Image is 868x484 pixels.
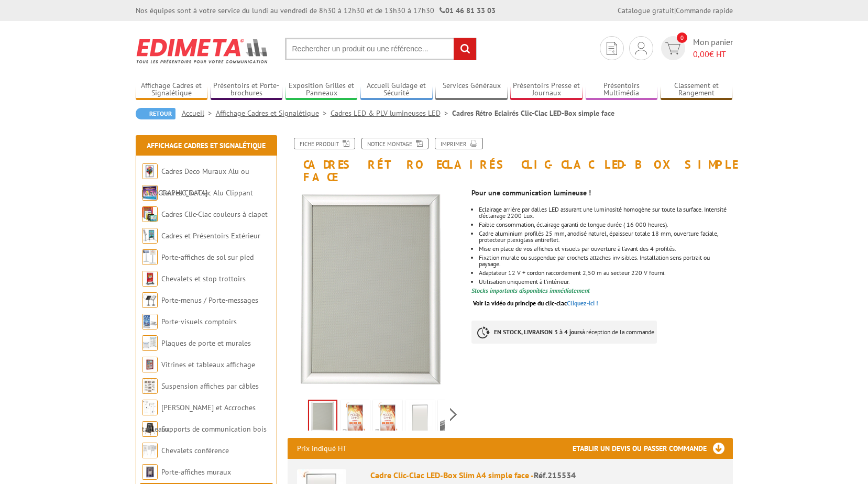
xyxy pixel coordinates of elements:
[285,38,477,60] input: Rechercher un produit ou une référence...
[142,206,158,222] img: Cadres Clic-Clac couleurs à clapet
[677,32,687,43] span: 0
[285,81,358,98] a: Exposition Grilles et Panneaux
[142,335,158,351] img: Plaques de porte et murales
[452,108,614,118] li: Cadres Rétro Eclairés Clic-Clac LED-Box simple face
[211,81,283,98] a: Présentoirs et Porte-brochures
[161,188,253,197] a: Cadres Clic-Clac Alu Clippant
[435,138,483,149] a: Imprimer
[448,406,458,423] span: Next
[658,36,733,60] a: devis rapide 0 Mon panier 0,00€ HT
[288,189,453,396] img: affichage_lumineux_215534_image_anime.gif
[510,81,583,98] a: Présentoirs Presse et Journaux
[182,108,216,118] a: Accueil
[693,36,733,60] span: Mon panier
[297,438,347,459] p: Prix indiqué HT
[661,81,733,98] a: Classement et Rangement
[161,317,237,326] a: Porte-visuels comptoirs
[440,6,496,15] strong: 01 46 81 33 03
[331,108,452,118] a: Cadres LED & PLV lumineuses LED
[161,274,246,283] a: Chevalets et stop trottoirs
[471,321,657,344] p: à réception de la commande
[693,49,709,59] span: 0,00
[473,299,567,307] span: Voir la vidéo du principe du clic-clac
[471,287,590,294] font: Stocks importants disponibles immédiatement
[479,246,732,252] li: Mise en place de vos affiches et visuels par ouverture à l’avant des 4 profilés.
[534,470,576,480] span: Réf.215534
[142,271,158,287] img: Chevalets et stop trottoirs
[161,338,251,348] a: Plaques de porte et murales
[618,6,674,15] a: Catalogue gratuit
[479,279,732,285] li: Utilisation uniquement à l’intérieur.
[479,222,732,228] li: Faible consommation, éclairage garanti de longue durée ( 16 000 heures).
[142,357,158,372] img: Vitrines et tableaux affichage
[161,360,255,369] a: Vitrines et tableaux affichage
[142,292,158,308] img: Porte-menus / Porte-messages
[473,299,598,307] a: Voir la vidéo du principe du clic-clacCliquez-ici !
[693,48,733,60] span: € HT
[494,328,582,336] strong: EN STOCK, LIVRAISON 3 à 4 jours
[161,210,268,219] a: Cadres Clic-Clac couleurs à clapet
[142,403,256,434] a: [PERSON_NAME] et Accroches tableaux
[161,467,231,477] a: Porte-affiches muraux
[161,231,260,240] a: Cadres et Présentoirs Extérieur
[607,42,617,55] img: devis rapide
[471,188,591,197] strong: Pour une communication lumineuse !
[676,6,733,15] a: Commande rapide
[136,31,269,70] img: Edimeta
[375,402,400,434] img: affichage_lumineux_215534_1.jpg
[136,5,496,16] div: Nos équipes sont à votre service du lundi au vendredi de 8h30 à 12h30 et de 13h30 à 17h30
[618,5,733,16] div: |
[161,295,258,305] a: Porte-menus / Porte-messages
[161,381,259,391] a: Suspension affiches par câbles
[479,255,732,267] li: Fixation murale ou suspendue par crochets attaches invisibles. Installation sens portrait ou pays...
[454,38,476,60] input: rechercher
[361,138,428,149] a: Notice Montage
[586,81,658,98] a: Présentoirs Multimédia
[161,446,229,455] a: Chevalets conférence
[142,443,158,458] img: Chevalets conférence
[479,206,732,219] div: Eclairage arrière par dalles LED assurant une luminosité homogène sur toute la surface. Intensité...
[142,163,158,179] img: Cadres Deco Muraux Alu ou Bois
[142,228,158,244] img: Cadres et Présentoirs Extérieur
[435,81,508,98] a: Services Généraux
[161,424,267,434] a: Supports de communication bois
[142,249,158,265] img: Porte-affiches de sol sur pied
[479,270,732,276] div: Adaptateur 12 V + cordon raccordement 2,50 m au secteur 220 V fourni.
[440,402,465,434] img: affichage_lumineux_215534_17.jpg
[343,402,368,434] img: affichage_lumineux_215534_1.gif
[360,81,433,98] a: Accueil Guidage et Sécurité
[147,141,266,150] a: Affichage Cadres et Signalétique
[161,252,254,262] a: Porte-affiches de sol sur pied
[309,401,336,433] img: affichage_lumineux_215534_image_anime.gif
[142,464,158,480] img: Porte-affiches muraux
[294,138,355,149] a: Fiche produit
[142,378,158,394] img: Suspension affiches par câbles
[136,81,208,98] a: Affichage Cadres et Signalétique
[408,402,433,434] img: affichage_lumineux_215534_15.jpg
[216,108,331,118] a: Affichage Cadres et Signalétique
[370,469,723,481] div: Cadre Clic-Clac LED-Box Slim A4 simple face -
[142,400,158,415] img: Cimaises et Accroches tableaux
[136,108,175,119] a: Retour
[280,138,741,183] h1: Cadres Rétro Eclairés Clic-Clac LED-Box simple face
[142,314,158,329] img: Porte-visuels comptoirs
[665,42,680,54] img: devis rapide
[142,167,249,197] a: Cadres Deco Muraux Alu ou [GEOGRAPHIC_DATA]
[635,42,647,54] img: devis rapide
[573,438,733,459] h3: Etablir un devis ou passer commande
[479,230,732,243] div: Cadre aluminium profilés 25 mm, anodisé naturel, épaisseur totale 18 mm, ouverture faciale, prote...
